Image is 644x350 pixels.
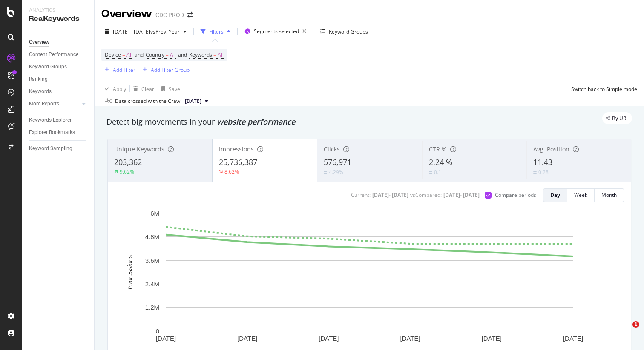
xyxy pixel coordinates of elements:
div: legacy label [602,112,632,124]
div: Add Filter Group [151,66,190,74]
span: [DATE] - [DATE] [113,28,150,35]
div: 9.62% [120,168,134,175]
span: 203,362 [114,157,142,167]
span: Clicks [324,145,340,153]
span: Keywords [189,51,212,58]
img: Equal [324,171,327,174]
div: Analytics [29,7,87,14]
text: [DATE] [482,335,502,342]
span: 2.24 % [429,157,452,167]
a: Keyword Groups [29,63,88,71]
text: 2.4M [145,280,159,287]
div: Explorer Bookmarks [29,128,75,137]
button: Week [567,188,595,202]
button: Save [158,82,180,96]
span: All [218,49,224,61]
div: Day [550,191,560,199]
div: arrow-right-arrow-left [187,12,193,18]
div: Week [574,191,587,199]
span: All [126,49,132,61]
a: Keywords [29,87,88,96]
button: Clear [130,82,154,96]
span: 11.43 [533,157,552,167]
div: RealKeywords [29,14,87,24]
a: Content Performance [29,50,88,59]
span: 576,971 [324,157,351,167]
button: Apply [101,82,126,96]
div: Ranking [29,75,48,84]
text: [DATE] [237,335,257,342]
span: Country [146,51,164,58]
span: Device [105,51,121,58]
div: 0.1 [434,168,441,176]
div: Save [169,85,180,93]
span: All [170,49,176,61]
a: More Reports [29,100,80,108]
text: Impressions [126,255,133,289]
div: Month [601,191,617,199]
div: 0.28 [538,168,549,176]
div: 8.62% [224,168,239,175]
span: 2025 Sep. 12th [185,97,201,105]
div: Overview [29,38,49,47]
text: 3.6M [145,257,159,264]
button: [DATE] [181,96,212,106]
a: Overview [29,38,88,47]
span: Impressions [219,145,254,153]
div: Content Performance [29,50,78,59]
text: [DATE] [563,335,583,342]
div: 4.29% [329,168,343,176]
span: Segments selected [254,28,299,35]
div: Filters [209,28,224,35]
img: Equal [429,171,432,174]
button: [DATE] - [DATE]vsPrev. Year [101,25,190,38]
a: Ranking [29,75,88,84]
div: Switch back to Simple mode [571,85,637,93]
div: [DATE] - [DATE] [443,191,480,199]
span: = [213,51,216,58]
button: Filters [197,25,234,38]
span: = [166,51,169,58]
a: Keyword Sampling [29,144,88,153]
div: Apply [113,85,126,93]
text: [DATE] [400,335,420,342]
text: [DATE] [319,335,339,342]
div: Data crossed with the Crawl [115,97,181,105]
a: Keywords Explorer [29,116,88,125]
iframe: Intercom live chat [615,321,635,341]
span: and [135,51,144,58]
button: Day [543,188,567,202]
text: 1.2M [145,304,159,311]
span: 1 [632,321,639,328]
button: Switch back to Simple mode [568,82,637,96]
span: 25,736,387 [219,157,257,167]
div: vs Compared : [410,191,442,199]
div: Overview [101,7,152,21]
button: Add Filter Group [139,65,190,75]
div: Keyword Groups [329,28,368,35]
button: Add Filter [101,65,135,75]
div: Clear [141,85,154,93]
div: Keyword Groups [29,63,67,71]
div: Add Filter [113,66,135,74]
div: Keyword Sampling [29,144,72,153]
div: Compare periods [495,191,536,199]
div: [DATE] - [DATE] [372,191,408,199]
button: Keyword Groups [317,25,371,38]
button: Segments selected [241,25,310,38]
text: [DATE] [156,335,176,342]
div: More Reports [29,100,59,108]
div: Current: [351,191,371,199]
text: 4.8M [145,233,159,240]
a: Explorer Bookmarks [29,128,88,137]
span: and [178,51,187,58]
div: Keywords [29,87,52,96]
span: Avg. Position [533,145,569,153]
span: By URL [612,116,629,121]
div: CDC PROD [155,11,184,19]
button: Month [595,188,624,202]
img: Equal [533,171,537,174]
span: Unique Keywords [114,145,164,153]
text: 6M [150,210,159,217]
span: vs Prev. Year [150,28,180,35]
